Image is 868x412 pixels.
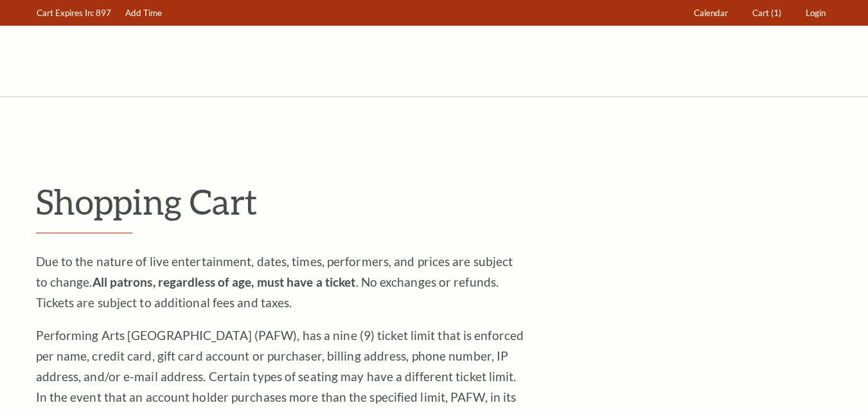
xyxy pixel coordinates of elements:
[36,181,833,222] p: Shopping Cart
[746,1,787,26] a: Cart (1)
[752,8,769,18] span: Cart
[119,1,168,26] a: Add Time
[771,8,781,18] span: (1)
[36,254,513,310] span: Due to the nature of live entertainment, dates, times, performers, and prices are subject to chan...
[93,274,356,289] strong: All patrons, regardless of age, must have a ticket
[806,8,826,18] span: Login
[96,8,111,18] span: 897
[694,8,728,18] span: Calendar
[799,1,831,26] a: Login
[37,8,94,18] span: Cart Expires In:
[687,1,734,26] a: Calendar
